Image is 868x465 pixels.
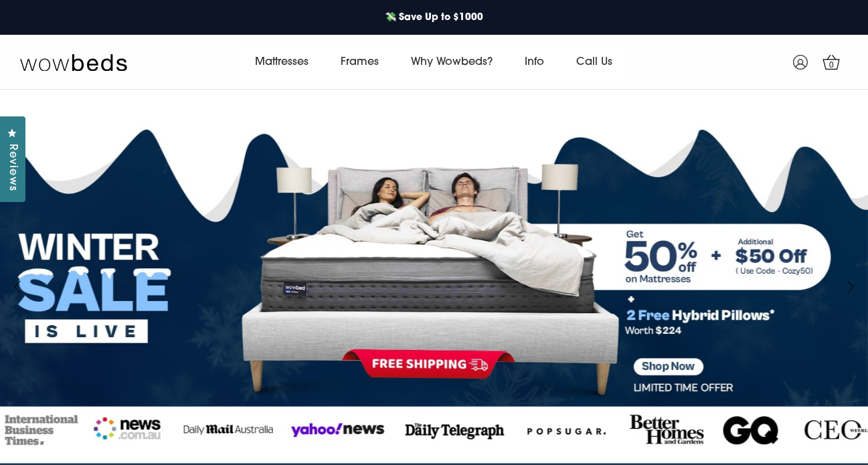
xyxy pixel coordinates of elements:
[509,43,560,81] a: Info
[560,43,628,81] a: Call Us
[825,59,839,72] span: 0
[325,43,395,81] a: Frames
[20,53,127,72] img: Wow Beds Logo
[395,43,509,81] a: Why Wowbeds?
[814,45,848,79] a: 0
[239,43,325,81] a: Mattresses
[3,144,21,191] span: Reviews
[378,4,490,31] a: 💸 Save Up to $1000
